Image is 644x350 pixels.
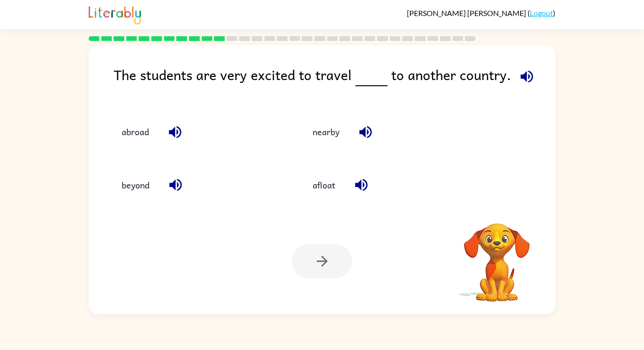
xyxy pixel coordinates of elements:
span: [PERSON_NAME] [PERSON_NAME] [407,8,528,17]
button: nearby [303,119,349,145]
img: Literably [89,4,141,24]
button: abroad [112,119,158,145]
button: beyond [112,172,159,198]
video: Your browser must support playing .mp4 files to use Literably. Please try using another browser. [450,209,544,303]
button: afloat [303,172,345,198]
a: Logout [530,8,553,17]
div: The students are very excited to travel to another country. [114,64,555,100]
div: ( ) [407,8,555,17]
